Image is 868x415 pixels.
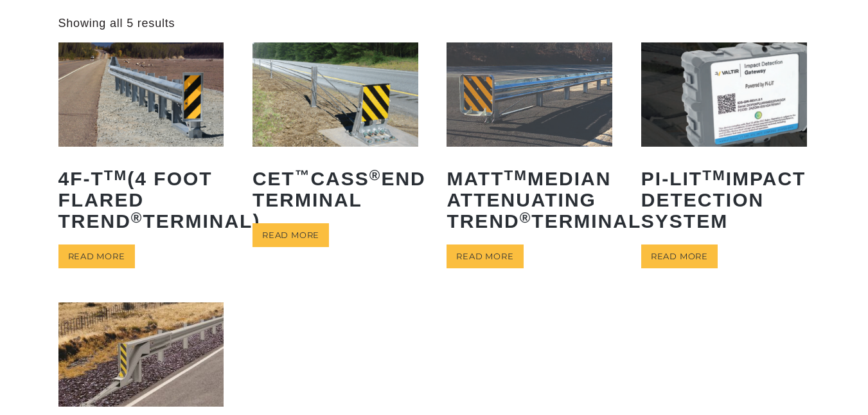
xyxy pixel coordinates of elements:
a: Read more about “4F-TTM (4 Foot Flared TREND® Terminal)” [58,244,135,268]
sup: ® [131,210,143,226]
sup: TM [504,167,527,183]
h2: MATT Median Attenuating TREND Terminal [447,158,612,241]
sup: ™ [295,167,311,183]
p: Showing all 5 results [58,16,175,31]
h2: 4F-T (4 Foot Flared TREND Terminal) [58,158,224,241]
sup: TM [702,167,726,183]
a: CET™CASS®End Terminal [252,42,418,219]
a: Read more about “PI-LITTM Impact Detection System” [641,244,718,268]
a: 4F-TTM(4 Foot Flared TREND®Terminal) [58,42,224,241]
img: SoftStop System End Terminal [58,302,224,406]
sup: ® [369,167,382,183]
a: Read more about “CET™ CASS® End Terminal” [252,223,329,247]
sup: TM [104,167,128,183]
a: PI-LITTMImpact Detection System [641,42,807,241]
h2: CET CASS End Terminal [252,158,418,220]
h2: PI-LIT Impact Detection System [641,158,807,241]
a: Read more about “MATTTM Median Attenuating TREND® Terminal” [447,244,523,268]
sup: ® [520,210,532,226]
a: MATTTMMedian Attenuating TREND®Terminal [447,42,612,241]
